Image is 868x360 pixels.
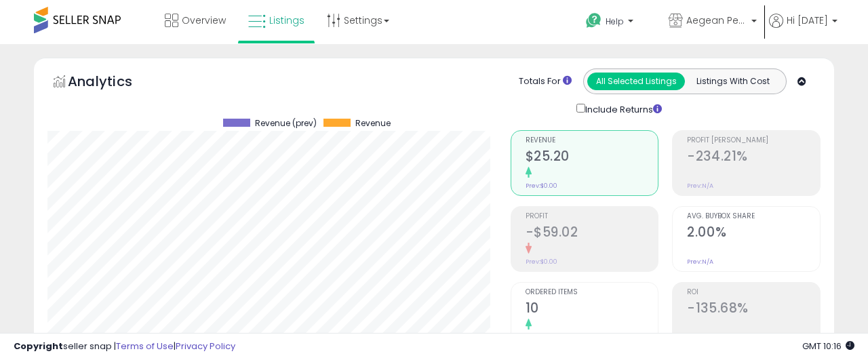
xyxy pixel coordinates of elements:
h2: 2.00% [687,224,820,243]
span: Listings [269,14,304,27]
small: Prev: $0.00 [526,182,557,190]
span: 2025-08-12 10:16 GMT [802,340,854,353]
div: Totals For [519,75,572,88]
span: Revenue [526,137,658,144]
h2: $25.20 [526,148,658,167]
span: Overview [182,14,226,27]
span: Help [606,16,624,27]
div: Include Returns [566,101,678,117]
h2: 10 [526,300,658,319]
a: Hi [DATE] [769,14,837,44]
a: Help [575,2,656,44]
button: All Selected Listings [587,73,685,90]
h2: -234.21% [687,148,820,167]
span: Profit [526,213,658,220]
h5: Analytics [68,72,159,94]
strong: Copyright [14,340,63,353]
div: seller snap | | [14,340,235,353]
a: Terms of Use [116,340,174,353]
button: Listings With Cost [684,73,782,90]
span: Profit [PERSON_NAME] [687,137,820,144]
span: Hi [DATE] [787,14,828,27]
h2: -135.68% [687,300,820,319]
a: Privacy Policy [176,340,235,353]
span: Revenue (prev) [255,119,317,128]
h2: -$59.02 [526,224,658,243]
small: Prev: N/A [687,258,713,266]
span: Aegean Pearl [686,14,747,27]
span: ROI [687,289,820,296]
small: Prev: $0.00 [526,258,557,266]
span: Revenue [355,119,391,128]
small: Prev: N/A [687,182,713,190]
i: Get Help [585,12,602,29]
span: Avg. Buybox Share [687,213,820,220]
span: Ordered Items [526,289,658,296]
